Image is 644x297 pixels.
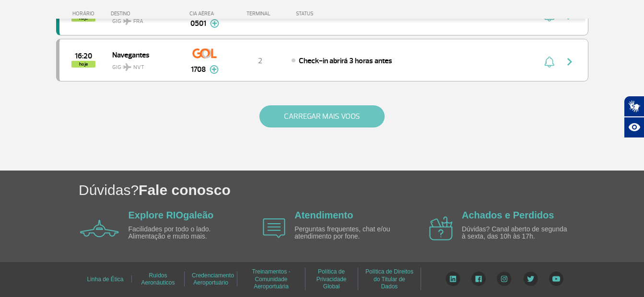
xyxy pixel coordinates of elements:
[445,272,460,286] img: LinkedIn
[365,265,413,293] a: Política de Direitos do Titular de Dados
[497,272,512,286] img: Instagram
[429,217,453,240] img: airplane icon
[471,272,486,286] img: Facebook
[462,226,572,240] p: Dúvidas? Canal aberto de segunda à sexta, das 10h às 17h.
[80,220,119,237] img: airplane icon
[112,48,174,61] span: Navegantes
[87,273,123,286] a: Linha de Ética
[210,65,219,74] img: mais-info-painel-voo.svg
[181,11,229,17] div: CIA AÉREA
[564,56,575,68] img: seta-direita-painel-voo.svg
[190,18,206,29] span: 0501
[191,64,206,75] span: 1708
[229,11,291,17] div: TERMINAL
[112,58,174,72] span: GIG
[523,272,538,286] img: Twitter
[462,210,554,220] a: Achados e Perdidos
[59,11,111,17] div: HORÁRIO
[252,265,290,293] a: Treinamentos - Comunidade Aeroportuária
[75,53,92,59] span: 2025-08-25 16:20:00
[624,96,644,138] div: Plugin de acessibilidade da Hand Talk.
[141,269,175,289] a: Ruídos Aeronáuticos
[263,218,285,238] img: airplane icon
[624,117,644,138] button: Abrir recursos assistivos.
[123,63,131,71] img: destiny_airplane.svg
[129,210,214,220] a: Explore RIOgaleão
[624,96,644,117] button: Abrir tradutor de língua de sinais.
[210,19,219,28] img: mais-info-painel-voo.svg
[549,272,563,286] img: YouTube
[258,56,262,66] span: 2
[294,210,353,220] a: Atendimento
[192,269,234,289] a: Credenciamento Aeroportuário
[71,61,95,68] span: hoje
[316,265,347,293] a: Política de Privacidade Global
[111,11,181,17] div: DESTINO
[299,56,392,66] span: Check-in abrirá 3 horas antes
[291,11,369,17] div: STATUS
[79,180,644,200] h1: Dúvidas?
[294,226,405,240] p: Perguntas frequentes, chat e/ou atendimento por fone.
[544,56,554,68] img: sino-painel-voo.svg
[129,226,239,240] p: Facilidades por todo o lado. Alimentação e muito mais.
[139,182,231,198] span: Fale conosco
[133,63,144,72] span: NVT
[259,105,385,127] button: CARREGAR MAIS VOOS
